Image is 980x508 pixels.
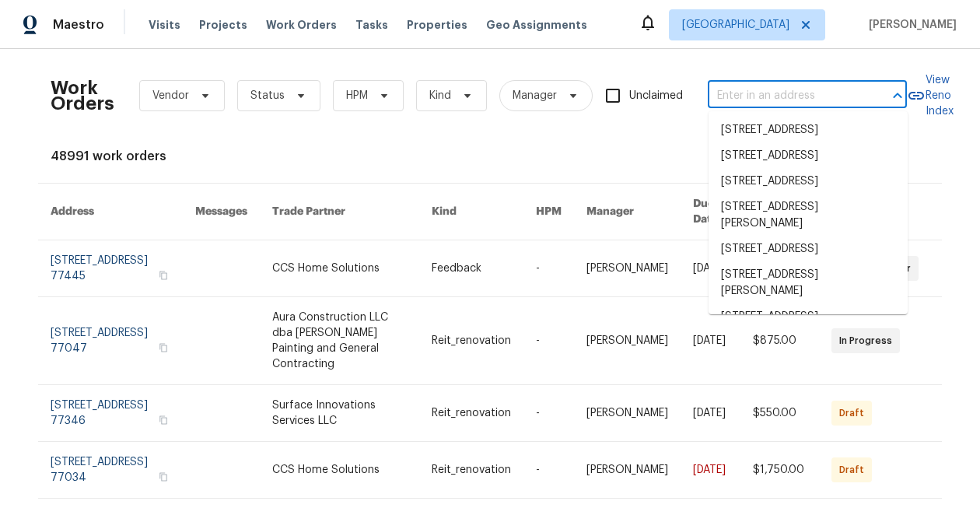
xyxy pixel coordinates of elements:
[682,17,789,33] span: [GEOGRAPHIC_DATA]
[907,72,954,119] a: View Reno Index
[38,184,183,240] th: Address
[346,88,368,103] span: HPM
[260,385,419,442] td: Surface Innovations Services LLC
[574,385,681,442] td: [PERSON_NAME]
[149,17,180,33] span: Visits
[250,88,285,103] span: Status
[863,17,957,33] span: [PERSON_NAME]
[51,80,114,111] h2: Work Orders
[407,17,467,33] span: Properties
[156,341,170,355] button: Copy Address
[523,297,574,385] td: -
[429,88,451,103] span: Kind
[523,240,574,297] td: -
[513,88,557,103] span: Manager
[574,240,681,297] td: [PERSON_NAME]
[486,17,587,33] span: Geo Assignments
[260,442,419,499] td: CCS Home Solutions
[629,88,683,104] span: Unclaimed
[574,184,681,240] th: Manager
[260,297,419,385] td: Aura Construction LLC dba [PERSON_NAME] Painting and General Contracting
[260,184,419,240] th: Trade Partner
[681,184,740,240] th: Due Date
[887,85,908,107] button: Close
[51,149,929,164] div: 48991 work orders
[183,184,260,240] th: Messages
[419,385,523,442] td: Reit_renovation
[53,17,104,33] span: Maestro
[523,184,574,240] th: HPM
[152,88,189,103] span: Vendor
[199,17,247,33] span: Projects
[419,184,523,240] th: Kind
[266,17,337,33] span: Work Orders
[523,385,574,442] td: -
[523,442,574,499] td: -
[709,143,908,169] li: [STREET_ADDRESS]
[709,169,908,194] li: [STREET_ADDRESS]
[709,304,908,346] li: [STREET_ADDRESS][PERSON_NAME]
[709,236,908,262] li: [STREET_ADDRESS]
[419,442,523,499] td: Reit_renovation
[708,84,863,108] input: Enter in an address
[574,297,681,385] td: [PERSON_NAME]
[419,240,523,297] td: Feedback
[709,194,908,236] li: [STREET_ADDRESS][PERSON_NAME]
[156,268,170,282] button: Copy Address
[355,19,388,30] span: Tasks
[156,470,170,484] button: Copy Address
[156,413,170,427] button: Copy Address
[574,442,681,499] td: [PERSON_NAME]
[419,297,523,385] td: Reit_renovation
[260,240,419,297] td: CCS Home Solutions
[709,262,908,304] li: [STREET_ADDRESS][PERSON_NAME]
[709,117,908,143] li: [STREET_ADDRESS]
